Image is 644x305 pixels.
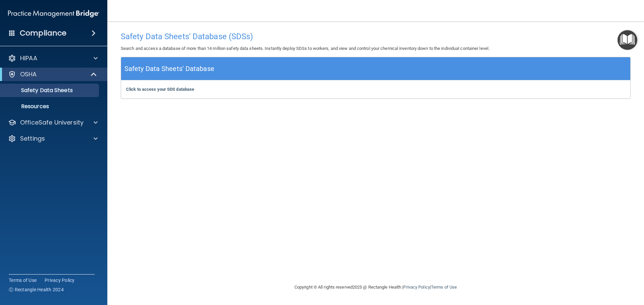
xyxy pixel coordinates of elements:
[8,119,98,127] a: OfficeSafe University
[8,7,99,20] img: PMB logo
[8,135,98,143] a: Settings
[45,277,75,284] a: Privacy Policy
[253,277,498,298] div: Copyright © All rights reserved 2025 @ Rectangle Health | |
[9,277,37,284] a: Terms of Use
[121,45,631,53] p: Search and access a database of more than 14 million safety data sheets. Instantly deploy SDSs to...
[20,28,66,38] h4: Compliance
[8,70,97,78] a: OSHA
[20,54,37,62] p: HIPAA
[20,119,84,127] p: OfficeSafe University
[121,32,631,41] h4: Safety Data Sheets' Database (SDSs)
[403,285,430,290] a: Privacy Policy
[20,135,45,143] p: Settings
[124,63,214,75] h5: Safety Data Sheets' Database
[126,87,194,92] a: Click to access your SDS database
[528,257,636,284] iframe: Drift Widget Chat Controller
[618,30,637,50] button: Open Resource Center
[431,285,457,290] a: Terms of Use
[4,87,96,94] p: Safety Data Sheets
[20,70,37,78] p: OSHA
[8,54,98,62] a: HIPAA
[4,103,96,110] p: Resources
[9,286,64,293] span: Ⓒ Rectangle Health 2024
